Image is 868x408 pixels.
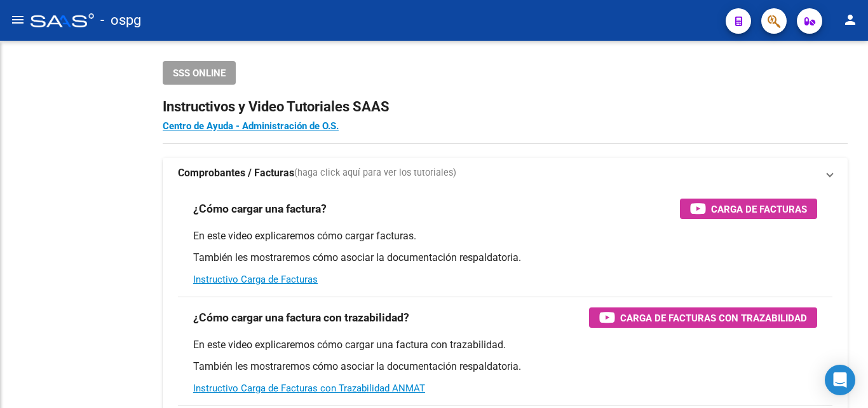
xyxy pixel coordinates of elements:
[193,229,817,243] p: En este video explicaremos cómo cargar facturas.
[825,365,855,395] div: Open Intercom Messenger
[843,12,858,27] mat-icon: person
[193,200,327,218] h3: ¿Cómo cargar una factura?
[100,6,141,34] span: - ospg
[163,120,339,132] a: Centro de Ayuda - Administración de O.S.
[680,199,817,219] button: Carga de Facturas
[193,251,817,265] p: También les mostraremos cómo asociar la documentación respaldatoria.
[620,310,807,326] span: Carga de Facturas con Trazabilidad
[163,95,848,119] h2: Instructivos y Video Tutoriales SAAS
[193,360,817,374] p: También les mostraremos cómo asociar la documentación respaldatoria.
[193,309,409,327] h3: ¿Cómo cargar una factura con trazabilidad?
[589,307,817,328] button: Carga de Facturas con Trazabilidad
[193,383,425,394] a: Instructivo Carga de Facturas con Trazabilidad ANMAT
[294,166,456,180] span: (haga click aquí para ver los tutoriales)
[163,158,848,188] mat-expansion-panel-header: Comprobantes / Facturas(haga click aquí para ver los tutoriales)
[711,201,807,217] span: Carga de Facturas
[163,61,236,85] button: SSS ONLINE
[193,274,318,285] a: Instructivo Carga de Facturas
[10,12,25,27] mat-icon: menu
[193,338,817,352] p: En este video explicaremos cómo cargar una factura con trazabilidad.
[173,67,226,79] span: SSS ONLINE
[178,166,294,180] strong: Comprobantes / Facturas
